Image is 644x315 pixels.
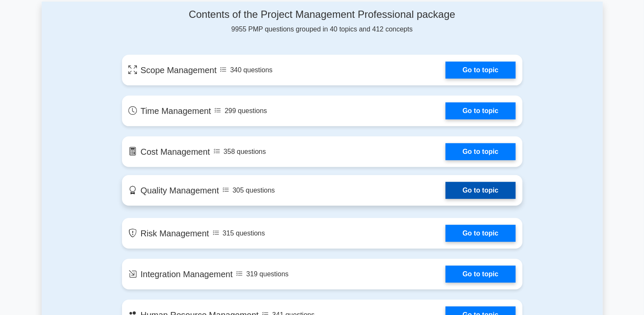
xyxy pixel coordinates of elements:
[122,9,522,34] div: 9955 PMP questions grouped in 40 topics and 412 concepts
[445,266,515,283] a: Go to topic
[445,182,515,199] a: Go to topic
[122,9,522,21] h4: Contents of the Project Management Professional package
[445,62,515,79] a: Go to topic
[445,225,515,242] a: Go to topic
[445,143,515,160] a: Go to topic
[445,102,515,119] a: Go to topic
